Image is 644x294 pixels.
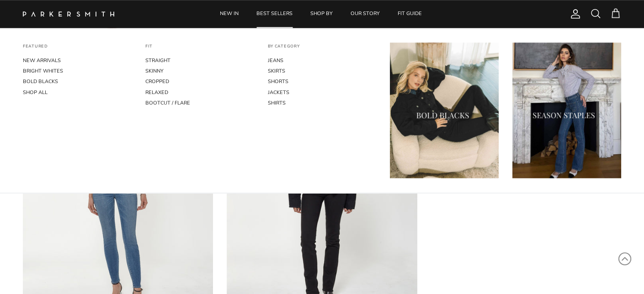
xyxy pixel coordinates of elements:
a: STRAIGHT [145,55,254,66]
a: BY CATEGORY [268,44,300,56]
a: FEATURED [23,44,48,56]
a: BRIGHT WHITES [23,66,132,76]
img: Parker Smith [23,11,114,16]
a: RELAXED [145,87,254,98]
a: SKINNY [145,66,254,76]
a: BOLD BLACKS [23,76,132,87]
a: JEANS [268,55,377,66]
a: NEW ARRIVALS [23,55,132,66]
svg: Scroll to Top [618,252,632,266]
a: JACKETS [268,87,377,98]
a: FIT [145,44,153,56]
a: BOOTCUT / FLARE [145,98,254,108]
a: SHIRTS [268,98,377,108]
a: SKIRTS [268,66,377,76]
a: CROPPED [145,76,254,87]
a: Account [566,8,581,19]
a: SHORTS [268,76,377,87]
a: SHOP ALL [23,87,132,98]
